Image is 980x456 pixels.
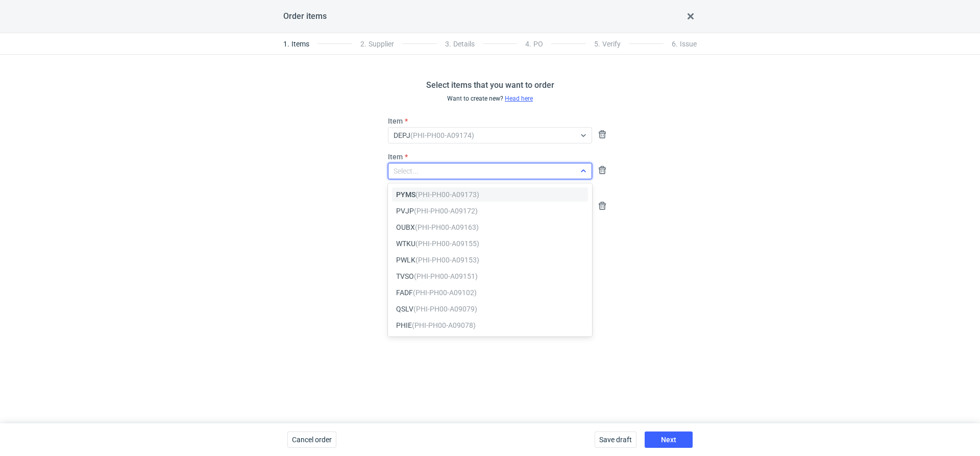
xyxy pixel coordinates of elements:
button: Cancel order [287,431,336,448]
span: DEPJ [394,131,474,139]
p: Want to create new? [426,93,554,104]
a: Head here [505,95,533,102]
span: PWLK [396,255,479,265]
span: 4 . [525,40,531,48]
button: Remove item [596,200,608,212]
em: (PHI-PH00-A09151) [414,272,478,280]
em: (PHI-PH00-A09163) [415,223,479,231]
h2: Select items that you want to order [426,79,554,91]
em: (PHI-PH00-A09079) [413,305,477,313]
span: PHIE [396,320,476,330]
li: Details [437,34,483,54]
em: (PHI-PH00-A09172) [414,207,478,215]
button: Save draft [595,431,636,448]
em: (PHI-PH00-A09078) [412,321,476,329]
label: Item [388,116,403,126]
span: 6 . [672,40,678,48]
span: 3 . [445,40,451,48]
em: (PHI-PH00-A09174) [410,131,474,139]
em: (PHI-PH00-A09173) [415,190,479,199]
button: Remove item [596,128,608,140]
span: OUBX [396,222,479,232]
li: Verify [586,34,629,54]
span: Save draft [599,436,632,443]
em: (PHI-PH00-A09102) [413,289,477,297]
span: WTKU [396,238,479,249]
li: Supplier [352,34,402,54]
span: TVSO [396,271,478,281]
span: PVJP [396,206,478,216]
em: (PHI-PH00-A09155) [415,239,479,248]
span: Next [661,436,676,443]
button: Next [645,431,693,448]
li: Issue [664,34,697,54]
em: (PHI-PH00-A09153) [415,256,479,264]
span: 1 . [283,40,289,48]
span: Cancel order [292,436,332,443]
div: Select... [394,166,419,176]
li: PO [517,34,551,54]
span: 2 . [360,40,366,48]
li: Items [283,34,317,54]
span: PYMS [396,189,479,200]
span: QSLV [396,304,477,314]
span: 5 . [594,40,600,48]
span: FADF [396,287,477,298]
button: Remove item [596,164,608,176]
label: Item [388,152,403,162]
